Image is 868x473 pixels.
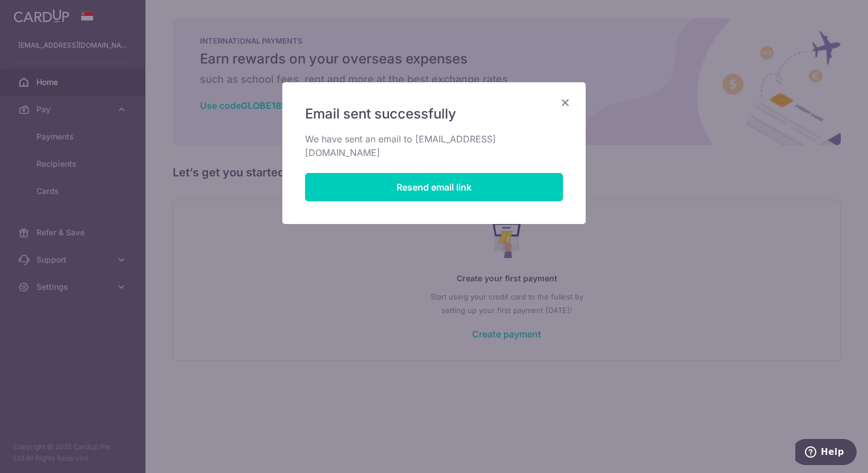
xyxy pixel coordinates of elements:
span: Email sent successfully [305,105,456,123]
button: Close [558,96,572,109]
iframe: Opens a widget where you can find more information [795,439,857,467]
p: We have sent an email to [EMAIL_ADDRESS][DOMAIN_NAME] [305,132,563,159]
button: Resend email link [305,173,563,201]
